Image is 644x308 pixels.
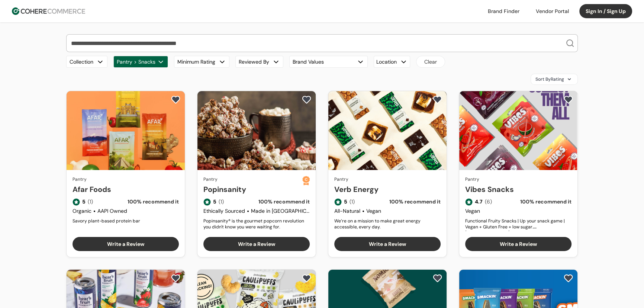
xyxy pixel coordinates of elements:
[73,237,179,251] button: Write a Review
[579,4,632,18] button: Sign In / Sign Up
[334,237,441,251] button: Write a Review
[170,273,182,284] button: add to favorite
[465,184,571,195] a: Vibes Snacks
[203,184,302,195] a: Popinsanity
[334,184,441,195] a: Verb Energy
[562,273,574,284] button: add to favorite
[203,237,310,251] button: Write a Review
[535,76,564,83] span: Sort By Rating
[73,184,179,195] a: Afar Foods
[431,273,444,284] button: add to favorite
[170,94,182,105] button: add to favorite
[431,94,444,105] button: add to favorite
[300,273,313,284] button: add to favorite
[562,94,574,105] button: add to favorite
[300,94,313,105] button: add to favorite
[465,237,571,251] button: Write a Review
[12,7,85,15] img: Cohere Logo
[416,56,445,68] button: Clear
